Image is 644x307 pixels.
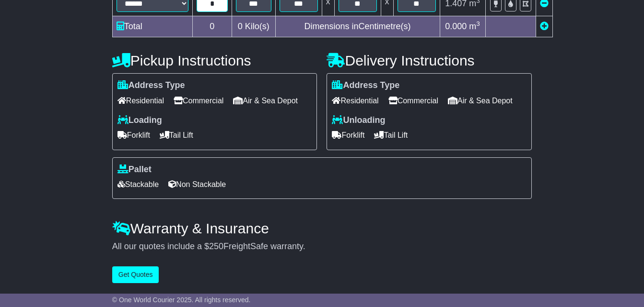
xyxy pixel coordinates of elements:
span: Air & Sea Depot [233,93,298,108]
span: 0.000 [445,22,467,31]
td: 0 [192,16,232,37]
div: All our quotes include a $ FreightSafe warranty. [112,241,532,252]
span: Residential [117,93,164,108]
h4: Warranty & Insurance [112,220,532,236]
label: Pallet [117,164,152,175]
span: Air & Sea Depot [448,93,513,108]
label: Address Type [332,80,399,91]
td: Kilo(s) [232,16,275,37]
span: 250 [209,241,223,251]
span: Forklift [332,128,364,143]
span: Tail Lift [160,128,193,143]
span: 0 [238,22,243,31]
label: Address Type [117,80,185,91]
h4: Delivery Instructions [327,53,532,68]
span: Non Stackable [168,177,226,192]
sup: 3 [476,20,480,27]
h4: Pickup Instructions [112,53,317,68]
span: Commercial [174,93,223,108]
span: Commercial [388,93,438,108]
span: Residential [332,93,378,108]
button: Get Quotes [112,266,159,283]
span: Stackable [117,177,159,192]
label: Loading [117,115,162,126]
span: © One World Courier 2025. All rights reserved. [112,296,251,304]
label: Unloading [332,115,385,126]
span: m [469,22,480,31]
span: Forklift [117,128,150,143]
td: Total [112,16,192,37]
span: Tail Lift [374,128,408,143]
td: Dimensions in Centimetre(s) [275,16,440,37]
a: Add new item [540,22,549,31]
